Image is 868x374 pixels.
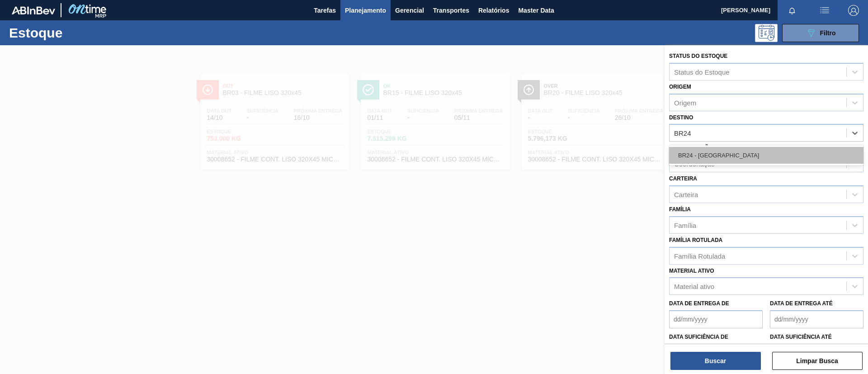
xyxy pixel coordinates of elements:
img: TNhmsLtSVTkK8tSr43FrP2fwEKptu5GPRR3wAAAABJRU5ErkJggg== [12,6,55,14]
label: Data de Entrega de [669,300,729,307]
label: Carteira [669,175,697,182]
img: Logout [848,5,859,16]
span: Planejamento [345,5,386,16]
span: Relatórios [478,5,509,16]
label: Família Rotulada [669,237,722,243]
label: Destino [669,114,693,121]
label: Status do Estoque [669,53,727,59]
label: Data de Entrega até [770,300,833,307]
div: Status do Estoque [674,68,730,76]
button: Notificações [778,4,807,17]
span: Transportes [433,5,469,16]
div: Família [674,221,696,229]
label: Material ativo [669,268,714,274]
label: Data suficiência até [770,334,832,340]
div: BR24 - [GEOGRAPHIC_DATA] [669,147,863,164]
span: Master Data [518,5,554,16]
label: Origem [669,84,691,90]
input: dd/mm/yyyy [669,310,763,328]
img: userActions [819,5,830,16]
div: Origem [674,99,696,106]
button: Filtro [782,24,859,42]
label: Data suficiência de [669,334,728,340]
div: Material ativo [674,283,714,290]
span: Gerencial [395,5,424,16]
h1: Estoque [9,28,144,38]
div: Pogramando: nenhum usuário selecionado [755,24,778,42]
span: Filtro [820,29,836,37]
span: Tarefas [314,5,336,16]
label: Família [669,206,691,213]
label: Coordenação [669,145,713,151]
input: dd/mm/yyyy [770,310,863,328]
div: Família Rotulada [674,252,725,260]
div: Carteira [674,190,698,198]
